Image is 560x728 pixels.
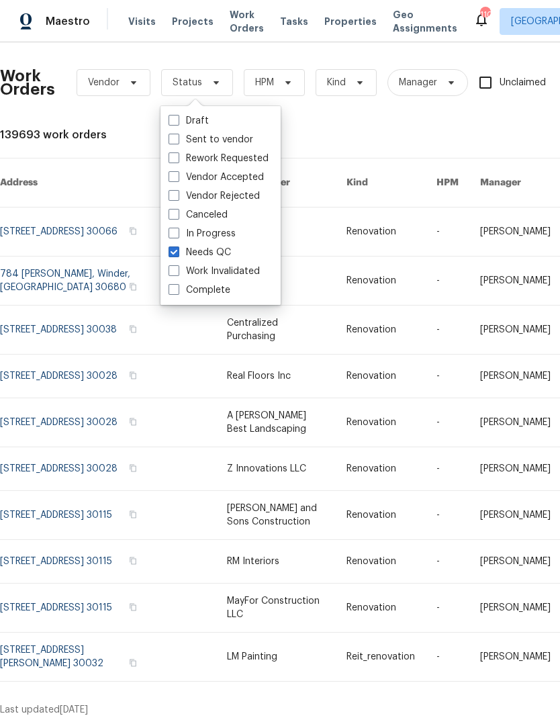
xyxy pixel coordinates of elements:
[169,114,209,128] label: Draft
[216,540,336,584] td: RM Interiors
[426,355,469,398] td: -
[127,225,139,237] button: Copy Address
[169,171,264,184] label: Vendor Accepted
[426,398,469,447] td: -
[426,540,469,584] td: -
[336,398,426,447] td: Renovation
[336,584,426,633] td: Renovation
[169,265,260,278] label: Work Invalidated
[336,355,426,398] td: Renovation
[88,76,120,89] span: Vendor
[426,306,469,355] td: -
[216,398,336,447] td: A [PERSON_NAME] Best Landscaping
[169,152,269,165] label: Rework Requested
[127,657,139,669] button: Copy Address
[500,76,546,90] span: Unclaimed
[336,633,426,682] td: Reit_renovation
[150,158,216,208] th: Messages
[216,491,336,540] td: [PERSON_NAME] and Sons Construction
[393,8,457,35] span: Geo Assignments
[216,633,336,682] td: LM Painting
[230,8,264,35] span: Work Orders
[280,17,308,26] span: Tasks
[169,133,253,146] label: Sent to vendor
[128,15,156,28] span: Visits
[216,447,336,491] td: Z Innovations LLC
[169,189,260,203] label: Vendor Rejected
[172,15,214,28] span: Projects
[169,208,228,222] label: Canceled
[60,705,88,715] span: [DATE]
[426,158,469,208] th: HPM
[426,491,469,540] td: -
[399,76,437,89] span: Manager
[336,491,426,540] td: Renovation
[46,15,90,28] span: Maestro
[216,306,336,355] td: Centralized Purchasing
[216,584,336,633] td: MayFor Construction LLC
[127,601,139,613] button: Copy Address
[169,227,236,240] label: In Progress
[336,306,426,355] td: Renovation
[127,369,139,381] button: Copy Address
[327,76,346,89] span: Kind
[336,257,426,306] td: Renovation
[426,584,469,633] td: -
[426,633,469,682] td: -
[336,158,426,208] th: Kind
[127,416,139,428] button: Copy Address
[127,323,139,335] button: Copy Address
[336,540,426,584] td: Renovation
[127,281,139,293] button: Copy Address
[426,447,469,491] td: -
[216,355,336,398] td: Real Floors Inc
[127,555,139,567] button: Copy Address
[169,246,231,259] label: Needs QC
[173,76,202,89] span: Status
[480,8,489,21] div: 110
[336,208,426,257] td: Renovation
[324,15,377,28] span: Properties
[426,208,469,257] td: -
[127,508,139,520] button: Copy Address
[426,257,469,306] td: -
[255,76,274,89] span: HPM
[169,283,230,297] label: Complete
[336,447,426,491] td: Renovation
[127,462,139,474] button: Copy Address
